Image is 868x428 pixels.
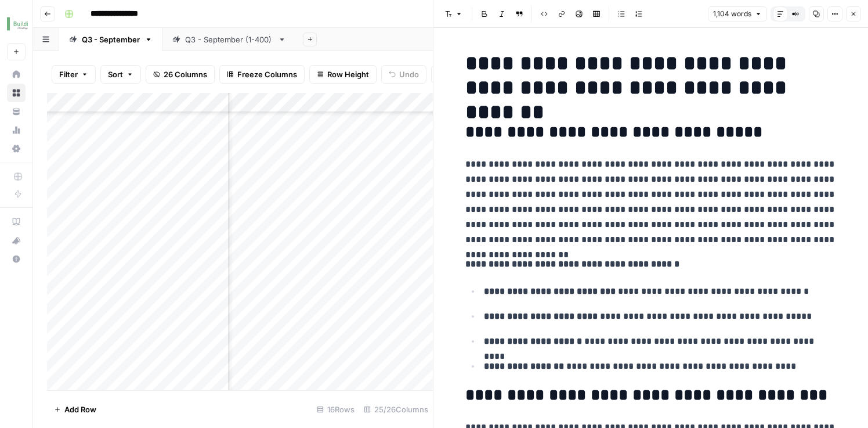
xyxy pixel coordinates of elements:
a: AirOps Academy [7,213,26,231]
button: Sort [100,65,141,84]
span: Row Height [327,69,369,80]
button: Undo [381,65,426,84]
button: Add Row [47,400,103,419]
span: 1,104 words [713,9,751,19]
span: 26 Columns [164,69,207,80]
button: Help + Support [7,250,26,268]
button: 26 Columns [146,65,215,84]
button: What's new? [7,231,26,250]
a: Settings [7,139,26,158]
div: What's new? [8,232,25,249]
button: 1,104 words [708,6,767,21]
div: Q3 - September [82,34,140,45]
div: Q3 - September (1-400) [185,34,273,45]
span: Add Row [64,404,96,415]
a: Browse [7,84,26,102]
button: Filter [52,65,96,84]
a: Home [7,65,26,84]
span: Filter [59,69,78,80]
button: Workspace: Buildium [7,9,26,38]
a: Q3 - September (1-400) [162,28,296,51]
span: Undo [399,69,419,80]
a: Q3 - September [59,28,162,51]
button: Row Height [309,65,377,84]
span: Sort [108,69,123,80]
a: Your Data [7,102,26,121]
a: Usage [7,121,26,139]
div: 16 Rows [312,400,359,419]
span: Freeze Columns [237,69,297,80]
button: Freeze Columns [219,65,305,84]
div: 25/26 Columns [359,400,433,419]
img: Buildium Logo [7,13,28,34]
